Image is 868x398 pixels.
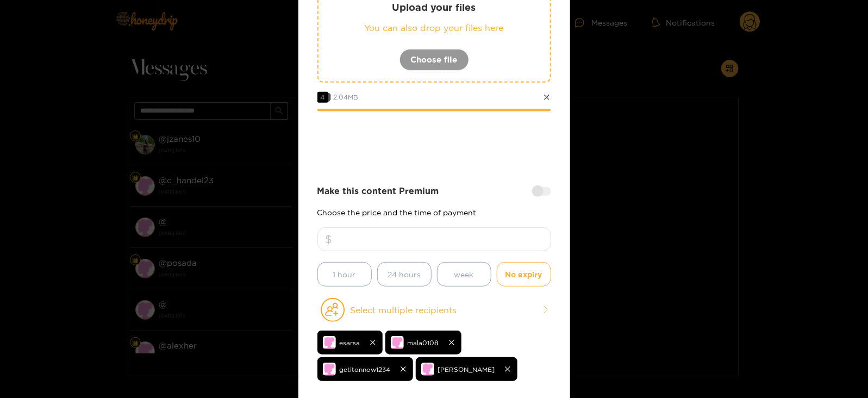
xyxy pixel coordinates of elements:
span: [PERSON_NAME] [438,363,495,376]
button: Select multiple recipients [317,297,551,322]
p: You can also drop your files here [340,22,528,34]
p: Upload your files [340,1,528,14]
span: getitonnow1234 [340,363,391,376]
span: mala0108 [408,337,439,349]
img: no-avatar.png [421,363,434,376]
span: 24 hours [388,268,421,281]
button: 24 hours [377,262,432,287]
button: week [437,262,491,287]
button: 1 hour [317,262,372,287]
img: no-avatar.png [391,336,404,349]
p: Choose the price and the time of payment [317,208,551,216]
span: esarsa [340,337,360,349]
strong: Make this content Premium [317,185,439,197]
span: No expiry [505,268,542,281]
span: 1 hour [333,268,356,281]
button: No expiry [497,262,551,287]
button: Choose file [399,49,469,71]
img: no-avatar.png [323,363,336,376]
img: no-avatar.png [323,336,336,349]
span: 4 [317,92,328,103]
span: 2.04 MB [334,94,359,101]
span: week [454,268,474,281]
